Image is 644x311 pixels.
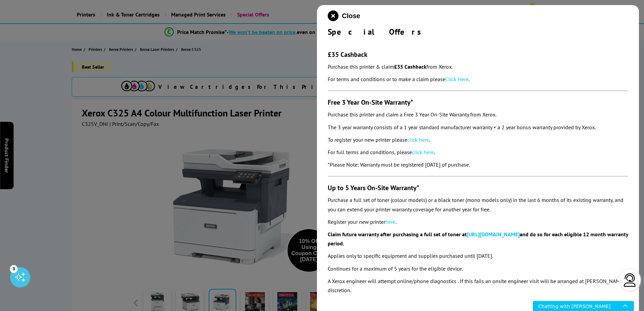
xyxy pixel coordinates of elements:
[467,231,520,238] a: [URL][DOMAIN_NAME]
[328,98,628,107] h3: Free 3 Year On-Site Warranty*
[328,123,628,132] p: The 3 year warranty consists of a 1 year standard manufacturer warranty + a 2 year bonus warranty...
[328,75,628,84] p: For terms and conditions or to make a claim please .
[533,301,634,311] iframe: Chat icon for chat window
[407,136,429,143] a: click here
[445,76,469,82] a: Click Here
[328,160,628,169] p: *Please Note: Warranty must be registered [DATE] of purchase.
[328,148,628,157] p: For full terms and conditions, please .
[328,277,628,295] p: A Xerox engineer will attempt online/phone diagnostics . If this fails an onsite engineer visit w...
[328,135,628,144] p: To register your new printer please .
[328,62,628,71] p: Purchase this printer & claim from Xerox.
[328,27,628,37] div: Special Offers
[328,50,628,59] h3: £35 Cashback
[412,149,434,155] a: click here
[342,12,360,20] span: Close
[328,217,628,227] p: Register your new printer .
[394,63,426,70] strong: £35 Cashback
[328,110,628,119] p: Purchase this printer and claim a Free 3 Year On-Site Warranty from Xerox.
[328,10,360,21] button: close modal
[10,265,18,272] div: 3
[328,183,628,192] h3: Up to 5 Years On-Site Warranty*
[328,251,628,261] p: Applies only to specific equipment and supplies purchased until [DATE].
[385,218,395,225] a: here
[328,196,628,214] p: Purchase a full set of toner (colour models) or a black toner (mono models only) in the last 6 mo...
[623,273,637,287] img: user-headset-light.svg
[328,231,467,238] b: Claim future warranty after purchasing a full set of toner at
[328,264,628,273] p: Continues for a maximum of 5 years for the eligible device.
